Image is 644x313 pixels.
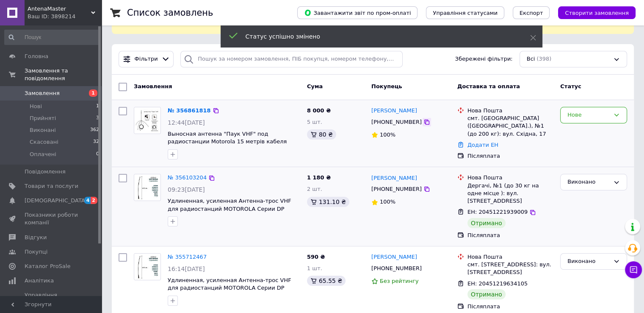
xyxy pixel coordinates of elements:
[467,142,498,148] a: Додати ЕН
[513,6,550,19] button: Експорт
[457,83,520,89] span: Доставка та оплата
[536,56,551,62] span: (398)
[380,131,395,138] span: 100%
[467,115,553,138] div: смт. [GEOGRAPHIC_DATA] ([GEOGRAPHIC_DATA].), №1 (до 200 кг): вул. Східна, 17
[25,182,78,190] span: Товари та послуги
[168,131,287,145] a: Выносная антенна "Паук VHF" под радиостанции Motorola 15 метрів кабеля
[550,9,636,16] a: Створити замовлення
[168,107,211,114] a: № 356861818
[467,232,553,239] div: Післяплата
[25,168,66,176] span: Повідомлення
[455,55,513,63] span: Збережені фільтри:
[96,103,99,110] span: 1
[560,83,581,89] span: Статус
[520,10,543,16] span: Експорт
[307,254,325,260] span: 590 ₴
[380,278,419,284] span: Без рейтингу
[168,277,291,299] a: Удлиненная, усиленная Антенна-трос VHF для радиостанций MOTOROLA Серии DP 4400-4600-4800,DP 2400, R7
[25,89,60,97] span: Замовлення
[134,254,160,280] img: Фото товару
[625,261,642,278] button: Чат з покупцем
[467,303,553,310] div: Післяплата
[134,174,160,201] img: Фото товару
[134,107,161,134] a: Фото товару
[25,53,48,60] span: Головна
[467,209,528,215] span: ЕН: 20451221939009
[180,51,403,67] input: Пошук за номером замовлення, ПІБ покупця, номером телефону, Email, номером накладної
[467,261,553,276] div: смт. [STREET_ADDRESS]: вул. [STREET_ADDRESS]
[307,119,322,125] span: 5 шт.
[25,234,47,241] span: Відгуки
[90,126,99,134] span: 362
[467,218,506,228] div: Отримано
[30,103,42,110] span: Нові
[30,151,56,158] span: Оплачені
[25,67,102,82] span: Замовлення та повідомлення
[96,115,99,122] span: 3
[567,178,610,187] div: Виконано
[307,197,349,207] div: 131.10 ₴
[168,119,205,126] span: 12:44[DATE]
[307,265,322,271] span: 1 шт.
[134,107,160,133] img: Фото товару
[370,184,423,195] div: [PHONE_NUMBER]
[307,129,336,140] div: 80 ₴
[567,257,610,266] div: Виконано
[30,115,56,122] span: Прийняті
[307,83,323,89] span: Cума
[467,289,506,299] div: Отримано
[467,253,553,261] div: Нова Пошта
[307,186,322,192] span: 2 шт.
[370,117,423,128] div: [PHONE_NUMBER]
[467,107,553,115] div: Нова Пошта
[307,276,345,286] div: 65.55 ₴
[25,263,70,270] span: Каталог ProSale
[4,30,100,45] input: Пошук
[304,9,411,17] span: Завантажити звіт по пром-оплаті
[246,32,509,41] div: Статус успішно змінено
[25,291,78,307] span: Управління сайтом
[307,174,331,181] span: 1 180 ₴
[28,13,102,20] div: Ваш ID: 3898214
[25,197,87,204] span: [DEMOGRAPHIC_DATA]
[467,182,553,205] div: Дергачі, №1 (до 30 кг на одне місце ): вул. [STREET_ADDRESS]
[91,197,97,204] span: 2
[28,5,91,13] span: AntenaMaster
[426,6,504,19] button: Управління статусами
[168,265,205,272] span: 16:14[DATE]
[371,107,417,115] a: [PERSON_NAME]
[127,8,213,18] h1: Список замовлень
[527,55,535,63] span: Всі
[135,55,158,63] span: Фільтри
[467,280,528,287] span: ЕН: 20451219634105
[371,174,417,182] a: [PERSON_NAME]
[371,83,402,89] span: Покупець
[168,198,291,220] a: Удлиненная, усиленная Антенна-трос VHF для радиостанций MOTOROLA Серии DP 4400-4600-4800,DP 2400, R7
[96,151,99,158] span: 0
[307,107,331,114] span: 8 000 ₴
[84,197,91,204] span: 4
[168,254,207,260] a: № 355712467
[297,6,417,19] button: Завантажити звіт по пром-оплаті
[25,211,78,226] span: Показники роботи компанії
[168,186,205,193] span: 09:23[DATE]
[433,10,498,16] span: Управління статусами
[25,277,54,285] span: Аналітика
[25,248,47,256] span: Покупці
[134,83,172,89] span: Замовлення
[30,138,58,146] span: Скасовані
[168,174,207,181] a: № 356103204
[30,126,56,134] span: Виконані
[467,174,553,182] div: Нова Пошта
[565,10,629,16] span: Створити замовлення
[89,89,97,97] span: 1
[370,263,423,274] div: [PHONE_NUMBER]
[93,138,99,146] span: 32
[567,111,610,120] div: Нове
[558,6,636,19] button: Створити замовлення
